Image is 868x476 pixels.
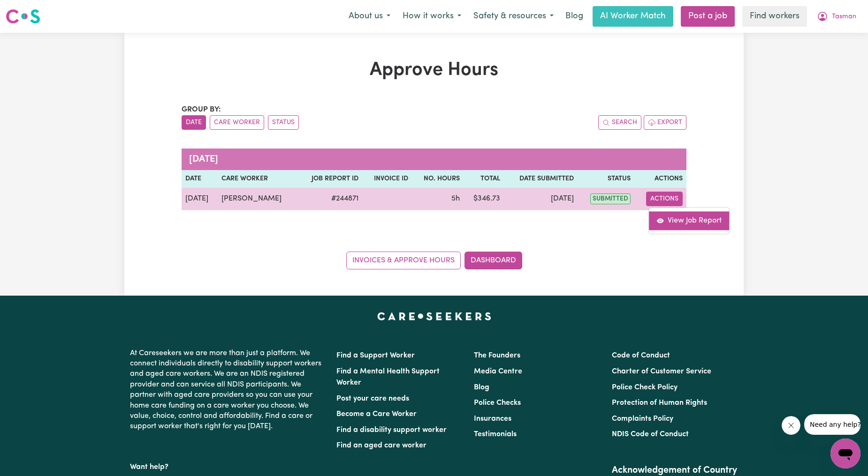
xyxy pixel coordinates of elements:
th: Date Submitted [504,170,577,188]
a: View job report 244871 [649,211,729,230]
a: NDIS Code of Conduct [612,431,689,438]
a: Protection of Human Rights [612,399,707,407]
p: Want help? [130,458,325,472]
span: Tasman [832,12,856,22]
h1: Approve Hours [182,59,686,82]
span: 5 hours [451,195,460,202]
a: Find a disability support worker [336,426,447,434]
a: Careseekers home page [377,312,491,320]
a: Dashboard [464,252,522,269]
a: Complaints Policy [612,415,673,423]
button: Safety & resources [467,7,560,26]
td: # 244871 [298,188,362,210]
th: Status [578,170,634,188]
td: [DATE] [182,188,218,210]
th: Actions [634,170,686,188]
button: sort invoices by date [182,115,206,130]
button: My Account [811,7,862,26]
a: Find a Mental Health Support Worker [336,368,440,387]
p: At Careseekers we are more than just a platform. We connect individuals directly to disability su... [130,344,325,436]
button: Search [598,115,641,130]
th: No. Hours [412,170,464,188]
div: Actions [648,207,730,234]
iframe: Message from company [804,414,860,435]
iframe: Close message [782,416,800,435]
button: sort invoices by care worker [210,115,264,130]
a: Police Checks [474,399,521,407]
a: Find workers [742,6,807,27]
a: Post a job [681,6,735,27]
a: Find an aged care worker [336,442,426,449]
td: [PERSON_NAME] [218,188,298,210]
button: About us [343,7,396,26]
button: sort invoices by paid status [268,115,299,130]
td: $ 346.73 [464,188,504,210]
a: Police Check Policy [612,384,678,391]
th: Job Report ID [298,170,362,188]
a: Insurances [474,415,511,423]
th: Date [182,170,218,188]
a: Blog [560,6,589,27]
td: [DATE] [504,188,577,210]
iframe: Button to launch messaging window [830,439,860,469]
img: Careseekers logo [6,8,40,25]
th: Total [464,170,504,188]
button: Actions [646,192,683,206]
span: Group by: [182,106,221,113]
a: Media Centre [474,368,522,375]
button: How it works [396,7,467,26]
caption: [DATE] [182,149,686,170]
button: Export [644,115,686,130]
a: Code of Conduct [612,352,670,359]
a: Careseekers logo [6,6,40,27]
a: Blog [474,384,489,391]
a: The Founders [474,352,520,359]
a: Become a Care Worker [336,410,417,418]
span: Need any help? [6,7,57,14]
th: Invoice ID [362,170,411,188]
a: AI Worker Match [593,6,673,27]
a: Charter of Customer Service [612,368,711,375]
a: Testimonials [474,431,517,438]
span: submitted [590,193,631,204]
a: Find a Support Worker [336,352,415,359]
a: Post your care needs [336,395,409,402]
h2: Acknowledgement of Country [612,465,738,476]
th: Care worker [218,170,298,188]
a: Invoices & Approve Hours [346,252,461,269]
